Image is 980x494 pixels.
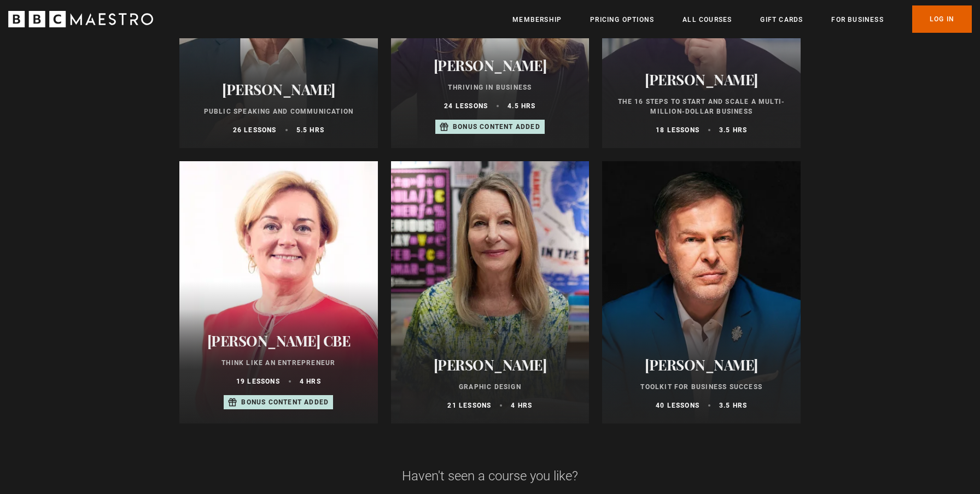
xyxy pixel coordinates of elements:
[404,57,576,74] h2: [PERSON_NAME]
[602,161,801,424] a: [PERSON_NAME] Toolkit for Business Success 40 lessons 3.5 hrs
[511,401,532,410] p: 4 hrs
[300,377,321,386] p: 4 hrs
[912,5,972,33] a: Log In
[404,83,576,92] p: Thriving in Business
[391,161,590,424] a: [PERSON_NAME] Graphic Design 21 lessons 4 hrs
[656,125,699,135] p: 18 lessons
[682,14,732,25] a: All Courses
[404,382,576,392] p: Graphic Design
[221,467,759,485] h2: Haven't seen a course you like?
[233,125,277,135] p: 26 lessons
[615,71,787,88] h2: [PERSON_NAME]
[760,14,803,25] a: Gift Cards
[507,101,535,111] p: 4.5 hrs
[615,97,787,116] p: The 16 Steps to Start and Scale a Multi-Million-Dollar Business
[192,81,365,98] h2: [PERSON_NAME]
[719,125,747,135] p: 3.5 hrs
[296,125,324,135] p: 5.5 hrs
[615,382,787,392] p: Toolkit for Business Success
[192,332,365,349] h2: [PERSON_NAME] CBE
[512,14,562,25] a: Membership
[404,356,576,373] h2: [PERSON_NAME]
[179,161,378,424] a: [PERSON_NAME] CBE Think Like an Entrepreneur 19 lessons 4 hrs Bonus content added
[444,101,488,111] p: 24 lessons
[241,397,329,407] p: Bonus content added
[447,401,491,410] p: 21 lessons
[719,401,747,410] p: 3.5 hrs
[192,358,365,368] p: Think Like an Entrepreneur
[192,107,365,116] p: Public Speaking and Communication
[590,14,654,25] a: Pricing Options
[512,5,972,33] nav: Primary
[656,401,699,410] p: 40 lessons
[453,122,540,132] p: Bonus content added
[236,377,280,386] p: 19 lessons
[615,356,787,373] h2: [PERSON_NAME]
[8,11,153,27] svg: BBC Maestro
[831,14,883,25] a: For business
